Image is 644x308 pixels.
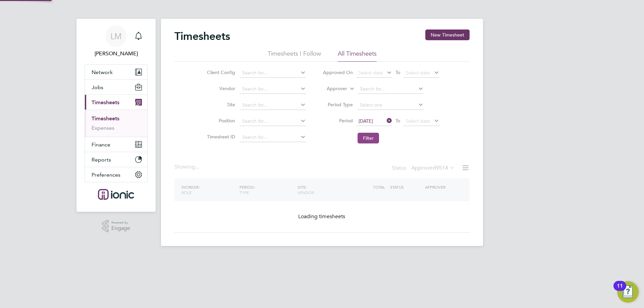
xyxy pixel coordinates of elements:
button: Finance [85,137,147,152]
button: New Timesheet [425,29,470,40]
button: Reports [85,152,147,167]
a: Expenses [92,125,114,131]
span: Select date [359,70,383,76]
a: Powered byEngage [102,220,130,233]
input: Search for... [240,101,306,110]
label: Position [205,118,235,124]
button: Jobs [85,80,147,95]
h2: Timesheets [174,29,230,43]
img: ionic-logo-retina.png [98,189,134,200]
button: Network [85,65,147,79]
a: LM[PERSON_NAME] [85,25,148,58]
div: 11 [617,286,623,295]
nav: Main navigation [76,19,156,212]
span: [DATE] [359,118,373,124]
span: 9514 [436,165,448,171]
span: ... [195,164,199,170]
input: Search for... [240,117,306,126]
input: Search for... [358,84,424,94]
label: Site [205,102,235,108]
input: Search for... [240,84,306,94]
li: Timesheets I Follow [268,50,321,62]
span: Network [92,69,113,75]
span: Laura Moody [85,50,148,58]
a: Timesheets [92,115,119,122]
span: Reports [92,157,111,163]
span: Engage [111,226,130,231]
a: Go to home page [85,189,148,200]
span: Preferences [92,172,120,178]
span: To [393,116,402,125]
span: Timesheets [92,99,119,106]
div: Showing [174,164,201,171]
span: To [393,68,402,77]
input: Select one [358,101,424,110]
input: Search for... [240,133,306,142]
input: Search for... [240,68,306,78]
span: Jobs [92,84,103,90]
label: Approver [317,85,347,92]
div: Timesheets [85,110,147,137]
span: Select date [406,118,430,124]
li: All Timesheets [338,50,377,62]
div: Status [392,164,456,173]
button: Preferences [85,167,147,182]
label: Period [323,118,353,124]
label: Approved On [323,69,353,75]
span: LM [110,32,122,41]
label: Client Config [205,69,235,75]
span: Finance [92,141,110,148]
span: Powered by [111,220,130,226]
button: Open Resource Center, 11 new notifications [617,281,639,303]
button: Timesheets [85,95,147,110]
label: Timesheet ID [205,134,235,140]
span: Select date [406,70,430,76]
label: Period Type [323,102,353,108]
label: Approved [411,165,455,171]
label: Vendor [205,85,235,91]
button: Filter [358,133,379,143]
